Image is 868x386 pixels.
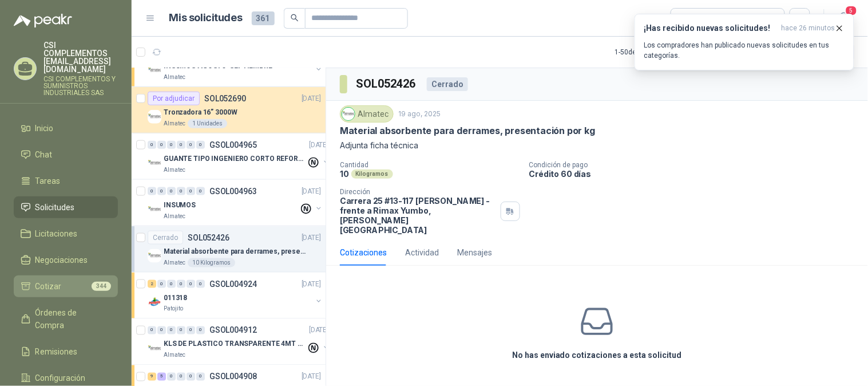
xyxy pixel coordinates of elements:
[644,23,777,33] h3: ¡Has recibido nuevas solicitudes!
[615,43,685,61] div: 1 - 50 de 212
[340,105,394,123] div: Almatec
[187,373,195,381] div: 0
[164,258,185,267] p: Almatec
[342,108,355,120] img: Company Logo
[157,141,166,149] div: 0
[209,373,257,381] p: GSOL004908
[148,342,161,356] img: Company Logo
[35,254,88,266] span: Negociaciones
[167,280,176,288] div: 0
[302,93,321,104] p: [DATE]
[196,326,205,334] div: 0
[14,275,118,297] a: Cotizar344
[302,186,321,197] p: [DATE]
[177,373,185,381] div: 0
[164,293,187,304] p: 011318
[148,110,161,124] img: Company Logo
[148,138,331,175] a: 0 0 0 0 0 0 GSOL004965[DATE] Company LogoGUANTE TIPO INGENIERO CORTO REFORZADOAlmatec
[35,372,86,384] span: Configuración
[35,280,62,293] span: Cotizar
[340,125,595,137] p: Material absorbente para derrames, presentación por kg
[196,280,205,288] div: 0
[167,141,176,149] div: 0
[148,249,161,263] img: Company Logo
[157,326,166,334] div: 0
[309,140,328,151] p: [DATE]
[157,373,166,381] div: 5
[209,280,257,288] p: GSOL004924
[291,14,299,22] span: search
[14,144,118,166] a: Chat
[188,119,227,128] div: 1 Unidades
[164,246,306,257] p: Material absorbente para derrames, presentación por kg
[148,187,156,195] div: 0
[678,12,702,25] div: Todas
[164,107,237,118] p: Tronzadora 16” 3000W
[177,187,185,195] div: 0
[132,87,326,133] a: Por adjudicarSOL052690[DATE] Company LogoTronzadora 16” 3000WAlmatec1 Unidades
[164,212,185,221] p: Almatec
[177,141,185,149] div: 0
[43,76,118,96] p: CSI COMPLEMENTOS Y SUMINISTROS INDUSTRIALES SAS
[14,341,118,363] a: Remisiones
[164,119,185,128] p: Almatec
[302,279,321,290] p: [DATE]
[209,141,257,149] p: GSOL004965
[177,326,185,334] div: 0
[148,326,156,334] div: 0
[35,148,53,161] span: Chat
[188,234,229,242] p: SOL052426
[148,280,156,288] div: 2
[14,196,118,218] a: Solicitudes
[529,161,863,169] p: Condición de pago
[164,305,183,314] p: Patojito
[92,282,111,291] span: 344
[35,345,78,358] span: Remisiones
[196,141,205,149] div: 0
[204,94,246,103] p: SOL052690
[148,92,200,105] div: Por adjudicar
[148,141,156,149] div: 0
[187,326,195,334] div: 0
[164,351,185,360] p: Almatec
[177,280,185,288] div: 0
[148,184,323,221] a: 0 0 0 0 0 0 GSOL004963[DATE] Company LogoINSUMOSAlmatec
[14,117,118,139] a: Inicio
[14,170,118,192] a: Tareas
[148,203,161,216] img: Company Logo
[35,201,75,214] span: Solicitudes
[14,14,72,27] img: Logo peakr
[512,349,682,361] h3: No has enviado cotizaciones a esta solicitud
[164,339,306,350] p: KLS DE PLASTICO TRANSPARENTE 4MT CAL 4 Y CINTA TRA
[35,122,54,135] span: Inicio
[35,227,78,240] span: Licitaciones
[169,10,243,26] h1: Mis solicitudes
[845,5,858,16] span: 5
[340,246,387,259] div: Cotizaciones
[187,280,195,288] div: 0
[209,187,257,195] p: GSOL004963
[188,258,235,267] div: 10 Kilogramos
[164,153,306,164] p: GUANTE TIPO INGENIERO CORTO REFORZADO
[148,296,161,309] img: Company Logo
[529,169,863,179] p: Crédito 60 días
[196,187,205,195] div: 0
[356,75,418,93] h3: SOL052426
[14,223,118,245] a: Licitaciones
[35,306,107,332] span: Órdenes de Compra
[164,200,196,211] p: INSUMOS
[340,169,349,179] p: 10
[167,373,176,381] div: 0
[35,175,61,187] span: Tareas
[43,41,118,73] p: CSI COMPLEMENTOS [EMAIL_ADDRESS][DOMAIN_NAME]
[14,302,118,336] a: Órdenes de Compra
[644,40,845,61] p: Los compradores han publicado nuevas solicitudes en tus categorías.
[635,14,854,70] button: ¡Has recibido nuevas solicitudes!hace 26 minutos Los compradores han publicado nuevas solicitudes...
[834,8,854,29] button: 5
[340,196,496,235] p: Carrera 25 #13-117 [PERSON_NAME] - frente a Rimax Yumbo , [PERSON_NAME][GEOGRAPHIC_DATA]
[302,233,321,243] p: [DATE]
[405,246,439,259] div: Actividad
[187,187,195,195] div: 0
[157,280,166,288] div: 0
[782,23,835,33] span: hace 26 minutos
